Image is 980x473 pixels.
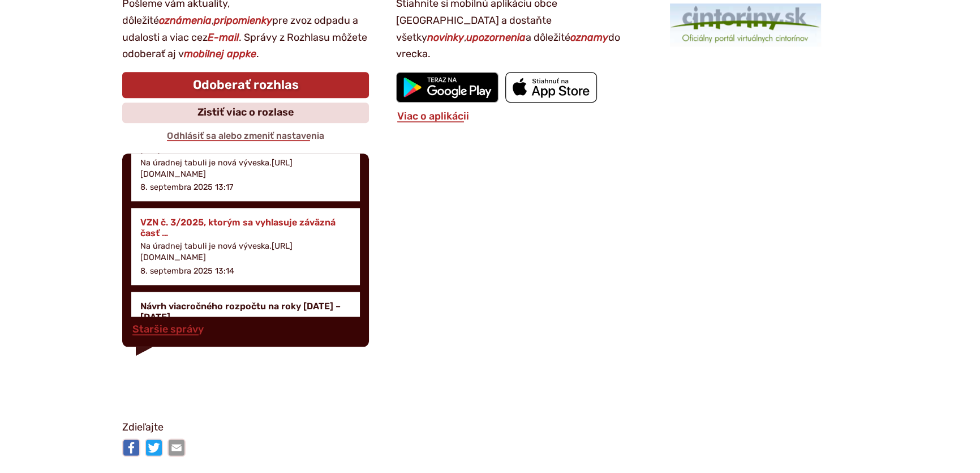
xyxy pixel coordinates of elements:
[466,31,526,44] strong: upozornenia
[140,301,351,322] h4: Návrh viacročného rozpočtu na roky [DATE] – [DATE]
[159,14,212,27] strong: oznámenia
[122,72,369,98] a: Odoberať rozhlas
[140,217,351,238] h4: VZN č. 3/2025, ktorým sa vyhlasuje záväzná časť …
[570,31,608,44] strong: oznamy
[505,72,597,103] img: Prejsť na mobilnú aplikáciu Sekule v App Store
[131,323,205,335] a: Staršie správy
[214,14,272,27] strong: pripomienky
[131,208,360,285] a: VZN č. 3/2025, ktorým sa vyhlasuje záväzná časť … Na úradnej tabuli je nová výveska.[URL][DOMAIN_...
[140,182,233,192] p: 8. septembra 2025 13:17
[145,438,163,457] img: Zdieľať na Twitteri
[184,48,256,60] strong: mobilnej appke
[396,110,470,122] a: Viac o aplikácii
[122,103,369,123] a: Zistiť viac o rozlase
[122,438,140,457] img: Zdieľať na Facebooku
[122,419,858,436] p: Zdieľajte
[131,124,360,201] a: VZN č. č. 4/2025 o určení výšky mesačného príspe… Na úradnej tabuli je nová výveska.[URL][DOMAIN_...
[140,157,351,180] p: Na úradnej tabuli je nová výveska.[URL][DOMAIN_NAME]
[427,31,464,44] strong: novinky
[140,241,351,263] p: Na úradnej tabuli je nová výveska.[URL][DOMAIN_NAME]
[670,3,821,46] img: 1.png
[166,130,325,141] a: Odhlásiť sa alebo zmeniť nastavenia
[167,438,186,457] img: Zdieľať e-mailom
[208,31,239,44] strong: E-mail
[396,72,498,103] img: Prejsť na mobilnú aplikáciu Sekule v službe Google Play
[140,266,234,276] p: 8. septembra 2025 13:14
[131,292,360,369] a: Návrh viacročného rozpočtu na roky [DATE] – [DATE] Na úradnej tabuli je nová výveska.[URL][DOMAIN...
